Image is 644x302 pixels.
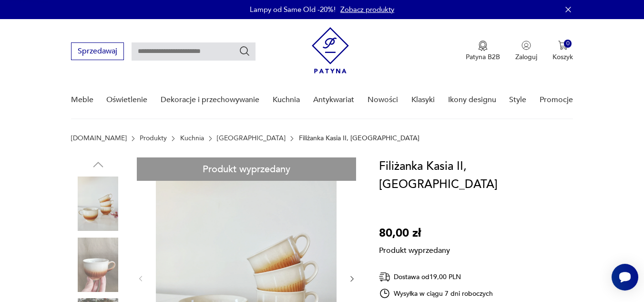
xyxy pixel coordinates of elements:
a: Kuchnia [273,82,300,118]
a: Promocje [540,82,573,118]
a: Meble [71,82,93,118]
iframe: Smartsupp widget button [612,264,638,291]
button: Zaloguj [515,41,537,62]
a: Zobacz produkty [340,5,394,14]
p: Patyna B2B [466,52,500,62]
a: Oświetlenie [106,82,147,118]
a: Sprzedawaj [71,49,124,55]
a: Dekoracje i przechowywanie [161,82,259,118]
img: Ikona koszyka [558,41,568,50]
p: Produkt wyprzedany [379,242,450,256]
a: Style [509,82,526,118]
img: Ikona dostawy [379,271,390,283]
a: Ikona medaluPatyna B2B [466,41,500,62]
a: Antykwariat [313,82,354,118]
button: 0Koszyk [552,41,573,62]
p: Koszyk [552,52,573,62]
img: Patyna - sklep z meblami i dekoracjami vintage [312,27,349,73]
div: 0 [564,40,572,48]
a: Produkty [140,135,167,142]
p: 80,00 zł [379,224,450,242]
a: Ikony designu [448,82,496,118]
h1: Filiżanka Kasia II, [GEOGRAPHIC_DATA] [379,157,580,194]
button: Patyna B2B [466,41,500,62]
p: Filiżanka Kasia II, [GEOGRAPHIC_DATA] [299,135,419,142]
p: Zaloguj [515,52,537,62]
div: Dostawa od 19,00 PLN [379,271,493,283]
a: [DOMAIN_NAME] [71,135,127,142]
p: Lampy od Same Old -20%! [250,5,336,14]
img: Ikona medalu [478,41,488,51]
a: Kuchnia [180,135,204,142]
a: Klasyki [411,82,435,118]
img: Ikonka użytkownika [521,41,531,50]
div: Wysyłka w ciągu 7 dni roboczych [379,288,493,299]
button: Sprzedawaj [71,42,124,60]
a: Nowości [368,82,398,118]
a: [GEOGRAPHIC_DATA] [217,135,286,142]
button: Szukaj [239,45,250,57]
